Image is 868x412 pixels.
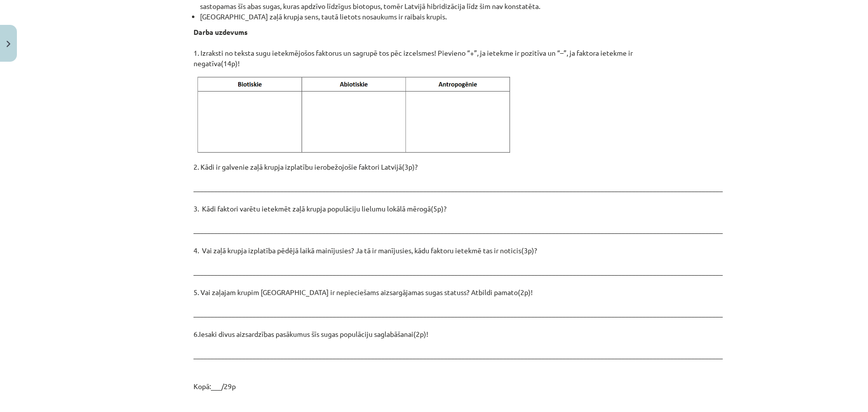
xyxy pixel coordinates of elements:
strong: Darba uzdevums [194,27,248,36]
img: icon-close-lesson-0947bae3869378f0d4975bcd49f059093ad1ed9edebbc8119c70593378902aed.svg [6,41,10,47]
img: A white rectangular object with black textDescription automatically generated [194,75,517,156]
p: 2. Kādi ir galvenie zaļā krupja izplatību ierobežojošie faktori Latvijā(3p)? ____________________... [194,162,675,392]
p: 1. Izraksti no teksta sugu ietekmējošos faktorus un sagrupē tos pēc izcelsmes! Pievieno “+”, ja i... [194,27,675,69]
li: [GEOGRAPHIC_DATA] zaļā krupja sens, tautā lietots nosaukums ir raibais krupis. [200,11,675,22]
